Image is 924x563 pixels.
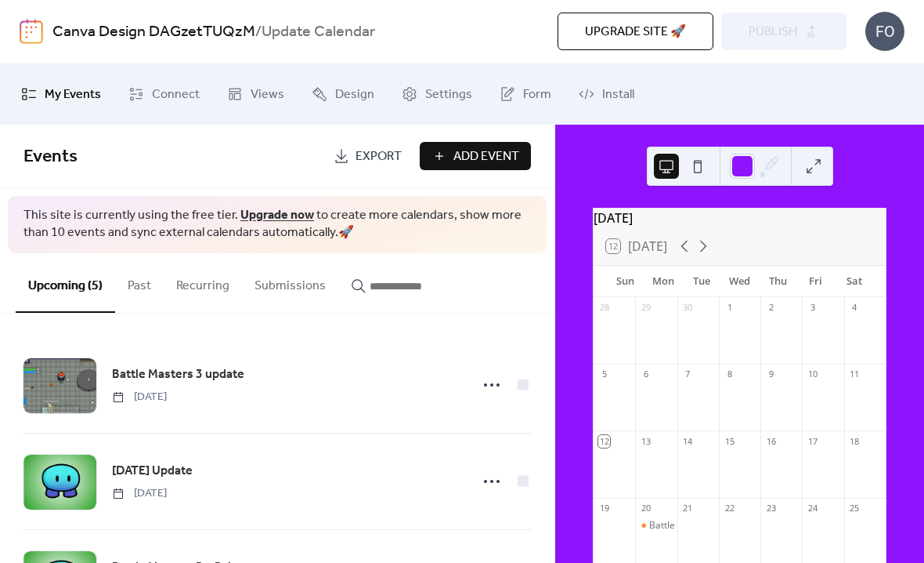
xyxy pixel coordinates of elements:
[523,82,551,107] span: Form
[807,369,818,380] div: 10
[322,142,413,170] a: Export
[453,147,519,166] span: Add Event
[112,462,193,481] span: [DATE] Update
[602,82,634,107] span: Install
[390,70,484,118] a: Settings
[9,70,113,118] a: My Events
[598,302,610,314] div: 28
[765,369,777,380] div: 9
[640,302,651,314] div: 29
[488,70,563,118] a: Form
[640,369,651,380] div: 6
[807,435,818,447] div: 17
[242,253,338,311] button: Submissions
[849,503,861,514] div: 25
[52,17,255,47] a: Canva Design DAGzetTUQzM
[849,302,861,314] div: 4
[300,70,386,118] a: Design
[682,266,720,297] div: Tue
[640,435,651,447] div: 13
[849,369,861,380] div: 11
[215,70,296,118] a: Views
[152,82,200,107] span: Connect
[682,302,694,314] div: 30
[112,365,244,385] a: Battle Masters 3 update
[682,369,694,380] div: 7
[807,302,818,314] div: 3
[835,266,873,297] div: Sat
[240,203,314,227] a: Upgrade now
[45,82,101,107] span: My Events
[112,485,167,502] span: [DATE]
[112,461,193,481] a: [DATE] Update
[720,266,759,297] div: Wed
[255,17,262,47] b: /
[797,266,836,297] div: Fri
[112,389,167,405] span: [DATE]
[598,369,610,380] div: 5
[425,82,472,107] span: Settings
[598,503,610,514] div: 19
[23,207,531,242] span: This site is currently using the free tier. to create more calendars, show more than 10 events an...
[251,82,284,107] span: Views
[115,253,164,311] button: Past
[262,17,375,47] b: Update Calendar
[724,503,735,514] div: 22
[682,503,694,514] div: 21
[558,13,713,50] button: Upgrade site 🚀
[420,142,531,170] button: Add Event
[112,365,244,384] span: Battle Masters 3 update
[640,503,651,514] div: 20
[724,435,735,447] div: 15
[23,140,78,174] span: Events
[585,23,686,42] span: Upgrade site 🚀
[117,70,211,118] a: Connect
[594,209,886,227] div: [DATE]
[164,253,242,311] button: Recurring
[16,253,115,313] button: Upcoming (5)
[20,19,43,44] img: logo
[567,70,646,118] a: Install
[635,519,677,532] div: Battle Masters 3 update
[765,435,777,447] div: 16
[335,82,374,107] span: Design
[649,519,754,532] div: Battle Masters 3 update
[598,435,610,447] div: 12
[644,266,683,297] div: Mon
[724,302,735,314] div: 1
[849,435,861,447] div: 18
[724,369,735,380] div: 8
[765,302,777,314] div: 2
[865,12,904,51] div: FO
[765,503,777,514] div: 23
[606,266,644,297] div: Sun
[759,266,797,297] div: Thu
[356,147,402,166] span: Export
[682,435,694,447] div: 14
[807,503,818,514] div: 24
